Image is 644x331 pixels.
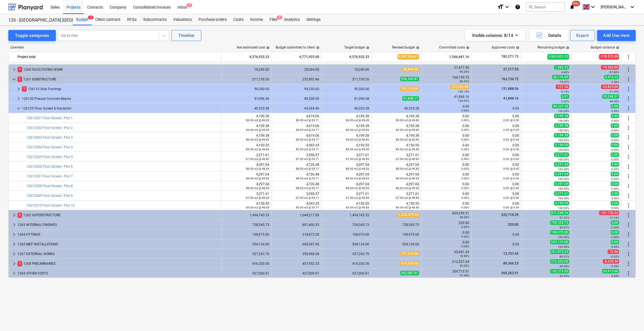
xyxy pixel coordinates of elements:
span: 3,000,823.25 [547,54,569,59]
div: 81,096.68 [324,97,369,101]
small: 0.00% [611,148,619,151]
small: 0.00 @ 0.00 [503,167,519,170]
span: keyboard_arrow_right [11,270,17,277]
small: 0.00% [461,177,469,180]
small: 67.00 m2 @ 48.83 [346,157,369,161]
div: 4,619.06 [274,134,319,141]
span: 41,848.16 [503,96,519,100]
div: Details [536,32,561,39]
small: 0.00% [611,119,619,122]
span: help [465,46,469,49]
span: 40,176.09 [552,75,569,79]
span: 206,306.81 [400,77,419,81]
span: -33,825.06 [601,85,619,89]
span: 40,333.58 [552,104,569,108]
div: 4,297.04 [224,163,269,170]
span: 1 [17,77,22,82]
a: Settings [303,14,324,25]
span: 28,800.00 [402,67,419,72]
span: 5 [88,16,94,19]
a: 12612505 Floor Screed - Plot 5 [26,155,73,159]
div: Visible columns : 8/14 [472,32,518,39]
div: 20,064.00 [274,68,319,72]
span: 27,217.55 [503,67,519,71]
div: 0.00 [474,114,519,122]
div: Target budget [344,45,369,49]
small: 100.00% [558,168,569,171]
div: 81,096.68 [224,97,269,101]
span: 4,547,504.41 [398,54,419,59]
span: More actions [625,260,632,267]
i: keyboard_arrow_down [504,4,510,10]
div: 41,848.16 [424,95,469,103]
span: 8 [187,3,192,7]
div: 0.00 [474,124,519,132]
small: 0.00% [611,110,619,113]
small: 88.00 m2 @ 53.71 [296,177,319,180]
span: More actions [625,221,632,228]
span: More actions [625,95,632,102]
small: 85.00 m2 @ 48.83 [396,148,419,151]
small: 86.00 m2 @ 48.83 [396,138,419,141]
div: 40,333.58 [374,106,419,110]
span: 99+ [572,1,580,6]
div: 1260 FACILITATING WORK [17,65,219,74]
span: 4,199.38 [554,133,569,138]
span: More actions [625,173,632,180]
span: keyboard_arrow_right [11,251,17,257]
small: 86.00 m2 @ 48.83 [346,138,369,141]
small: 67.00 m2 @ 48.83 [246,157,269,161]
small: 0.00% [461,138,469,141]
span: help [315,46,320,49]
span: -170,572.09 [599,54,619,59]
small: 0.00% [461,157,469,161]
span: keyboard_arrow_right [15,86,22,92]
div: 18,240.00 [324,68,369,72]
small: 100.00% [458,99,469,102]
div: 0.00 [424,114,469,122]
small: 86.00 m2 @ 53.71 [296,119,319,122]
div: 4,199.38 [324,114,369,122]
span: keyboard_arrow_right [11,241,17,248]
i: format_size [497,4,504,10]
div: 4,150.55 [224,143,269,151]
div: 4,771,925.00 [274,52,319,61]
div: 4,565.35 [274,143,319,151]
div: 4,726.48 [274,172,319,180]
a: 12612503 Floor Screed - Plot 3 [26,136,73,139]
span: keyboard_arrow_right [11,221,17,228]
span: help [515,46,519,49]
small: 100.00% [558,148,569,151]
div: 0.00 [424,105,469,112]
div: Costs [230,14,247,25]
small: 48.40% [610,100,619,103]
i: Knowledge base [515,4,520,10]
small: 0.00% [461,128,469,131]
div: 27,417.55 [424,66,469,73]
div: Revised budget [392,45,419,49]
div: Subcontracts [140,14,170,25]
span: 124,282.56 [450,85,469,89]
span: More actions [625,76,632,83]
div: Budget variance [591,45,619,49]
button: Export [570,30,595,41]
a: Analytics [281,14,303,25]
small: 0.00 @ 0.00 [503,148,519,151]
a: 12612502 Floor Screed - Plot 2 [26,126,73,130]
div: 4,199.38 [374,124,419,132]
span: More actions [625,163,632,170]
small: 88.00 m2 @ 48.83 [396,177,419,180]
div: Files [266,14,281,25]
span: 1 [17,67,22,72]
div: 0.00 [424,172,469,180]
a: 12612506 Floor Screed - Plot 6 [26,165,73,169]
span: 0.01 [561,94,569,99]
small: 0.00 @ 0.00 [503,177,519,180]
span: help [615,46,619,49]
div: Toggle categories [15,32,49,39]
div: 40,333.58 [324,106,369,110]
button: Timeline [171,30,201,41]
div: 3,271.61 [324,153,369,161]
span: 4,297.04 [554,172,569,176]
